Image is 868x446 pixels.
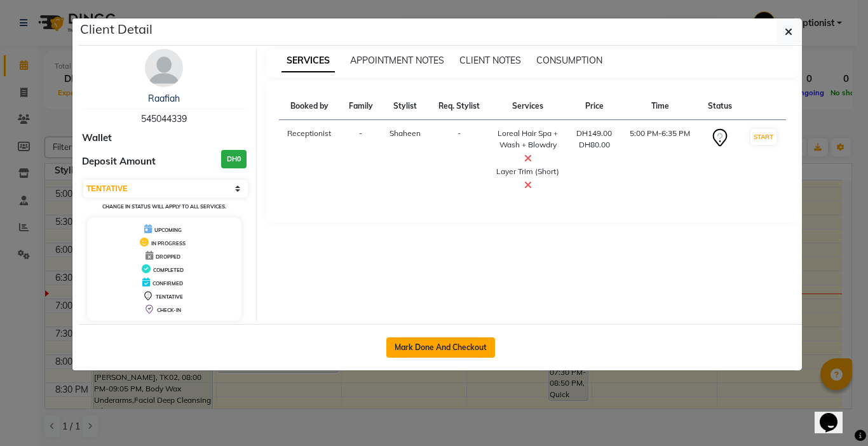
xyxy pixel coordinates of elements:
[459,55,521,66] span: CLIENT NOTES
[621,93,700,120] th: Time
[145,49,183,87] img: avatar
[156,294,183,300] span: TENTATIVE
[153,267,184,273] span: COMPLETED
[156,253,180,260] span: DROPPED
[386,337,495,358] button: Mark Done And Checkout
[148,93,180,104] a: Raafiah
[567,93,620,120] th: Price
[151,240,186,247] span: IN PROGRESS
[815,395,855,433] iframe: chat widget
[340,120,381,201] td: -
[281,50,335,72] span: SERVICES
[102,203,226,210] small: Change in status will apply to all services.
[154,227,182,233] span: UPCOMING
[381,93,430,120] th: Stylist
[496,128,560,166] div: Loreal Hair Spa + Wash + Blowdry
[750,129,776,145] button: START
[536,55,602,66] span: CONSUMPTION
[279,93,341,120] th: Booked by
[621,120,700,201] td: 5:00 PM-6:35 PM
[221,150,247,168] h3: DH0
[82,131,112,145] span: Wallet
[82,154,156,169] span: Deposit Amount
[430,93,489,120] th: Req. Stylist
[700,93,741,120] th: Status
[80,20,153,39] h5: Client Detail
[350,55,444,66] span: APPOINTMENT NOTES
[488,93,567,120] th: Services
[340,93,381,120] th: Family
[575,128,613,139] div: DH149.00
[157,307,181,313] span: CHECK-IN
[496,166,560,193] div: Layer Trim (Short)
[575,139,613,151] div: DH80.00
[430,120,489,201] td: -
[141,113,187,125] span: 545044339
[153,280,183,287] span: CONFIRMED
[390,128,421,138] span: Shaheen
[279,120,341,201] td: Receptionist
